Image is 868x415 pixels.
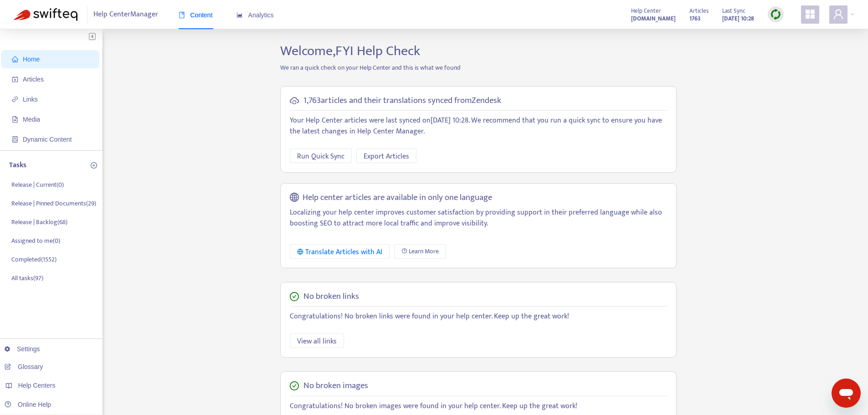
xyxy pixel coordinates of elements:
[273,63,683,72] p: We ran a quick check on your Help Center and this is what we found
[303,381,368,391] h5: No broken images
[12,56,18,62] span: home
[832,379,861,408] iframe: Button to launch messaging window
[93,6,158,23] span: Help Center Manager
[11,273,43,283] p: All tasks ( 97 )
[290,96,299,105] span: cloud-sync
[297,151,344,162] span: Run Quick Sync
[179,11,213,19] span: Content
[12,76,18,82] span: account-book
[236,11,274,19] span: Analytics
[18,382,56,389] span: Help Centers
[290,333,344,348] button: View all links
[11,199,96,208] p: Release | Pinned Documents ( 29 )
[290,207,667,229] p: Localizing your help center improves customer satisfaction by providing support in their preferre...
[722,14,754,24] strong: [DATE] 10:28
[770,9,781,20] img: sync.dc5367851b00ba804db3.png
[394,244,446,259] a: Learn More
[297,336,337,347] span: View all links
[805,9,816,20] span: appstore
[23,96,38,103] span: Links
[364,151,409,162] span: Export Articles
[356,149,416,163] button: Export Articles
[290,193,299,203] span: global
[11,236,60,246] p: Assigned to me ( 0 )
[297,246,382,258] div: Translate Articles with AI
[5,401,51,408] a: Online Help
[23,56,40,63] span: Home
[631,14,676,24] strong: [DOMAIN_NAME]
[23,76,44,83] span: Articles
[290,311,667,322] p: Congratulations! No broken links were found in your help center. Keep up the great work!
[179,12,185,18] span: book
[833,9,844,20] span: user
[280,40,420,62] span: Welcome, FYI Help Check
[722,6,745,16] span: Last Sync
[91,162,97,169] span: plus-circle
[290,149,352,163] button: Run Quick Sync
[23,136,72,143] span: Dynamic Content
[9,160,26,171] p: Tasks
[303,193,492,203] h5: Help center articles are available in only one language
[5,363,43,370] a: Glossary
[631,6,661,16] span: Help Center
[14,8,77,21] img: Swifteq
[409,246,439,256] span: Learn More
[236,12,243,18] span: area-chart
[12,136,18,143] span: container
[23,116,40,123] span: Media
[290,115,667,137] p: Your Help Center articles were last synced on [DATE] 10:28 . We recommend that you run a quick sy...
[5,345,40,353] a: Settings
[689,14,701,24] strong: 1763
[11,180,64,190] p: Release | Current ( 0 )
[290,401,667,412] p: Congratulations! No broken images were found in your help center. Keep up the great work!
[290,292,299,301] span: check-circle
[631,13,676,24] a: [DOMAIN_NAME]
[11,217,67,227] p: Release | Backlog ( 68 )
[290,244,390,259] button: Translate Articles with AI
[11,255,56,264] p: Completed ( 1552 )
[12,116,18,123] span: file-image
[12,96,18,102] span: link
[689,6,709,16] span: Articles
[290,381,299,390] span: check-circle
[303,96,501,106] h5: 1,763 articles and their translations synced from Zendesk
[303,292,359,302] h5: No broken links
